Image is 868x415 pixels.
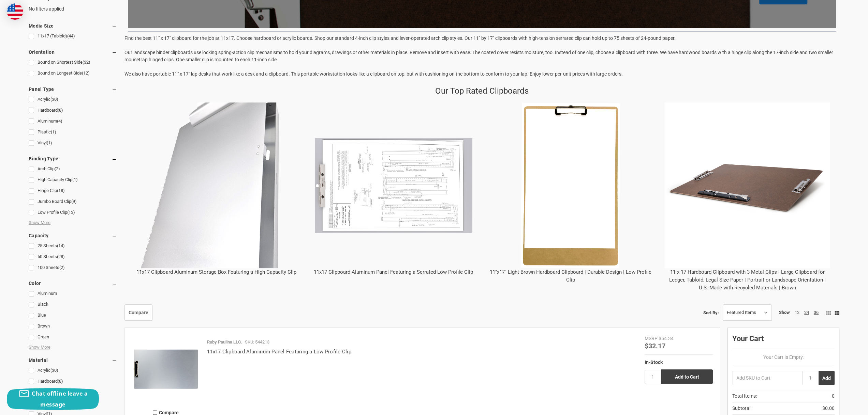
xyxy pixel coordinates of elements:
[124,50,833,62] span: Our landscape binder clipboards use locking spring-action clip mechanisms to hold your diagrams, ...
[29,241,117,251] a: 25 Sheets
[732,393,757,400] span: Total Items:
[124,71,623,77] span: We also have portable 11" x 17" lap desks that work like a desk and a clipboard. This portable wo...
[832,393,835,400] span: 0
[47,140,52,145] span: (1)
[664,102,830,268] img: 11 x 17 Hardboard Clipboard with 3 Metal Clips | Large Clipboard for Ledger, Tabloid, Legal Size ...
[57,254,65,259] span: (28)
[50,97,58,102] span: (30)
[7,388,99,410] button: Chat offline leave a message
[124,304,152,321] a: Compare
[29,117,117,126] a: Aluminum
[207,339,242,346] p: Ruby Paulina LLC.
[29,322,117,331] a: Brown
[29,95,117,104] a: Acrylic
[57,243,65,248] span: (14)
[58,379,63,384] span: (8)
[29,377,117,386] a: Hardboard
[29,311,117,320] a: Blue
[71,199,77,204] span: (9)
[819,371,835,385] button: Add
[67,210,75,215] span: (13)
[29,289,117,298] a: Aluminum
[128,97,305,282] div: 11x17 Clipboard Aluminum Storage Box Featuring a High Capacity Clip
[435,85,529,97] p: Our Top Rated Clipboards
[732,371,802,385] input: Add SKU to Cart
[29,175,117,185] a: High Capacity Clip
[29,356,117,364] h5: Material
[29,106,117,115] a: Hardboard
[659,336,674,341] span: $64.34
[55,166,60,171] span: (2)
[29,208,117,217] a: Low Profile Clip
[804,310,809,315] a: 24
[29,155,117,163] h5: Binding Type
[29,219,50,226] span: Show More
[7,3,23,20] img: duty and tax information for United States
[132,335,200,403] img: 11x17 Clipboard Aluminum Panel Featuring a Low Profile Clip
[29,333,117,342] a: Green
[310,102,476,268] img: 11x17 Clipboard Aluminum Panel Featuring a Serrated Low Profile Clip
[29,186,117,195] a: Hinge Clip
[29,279,117,287] h5: Color
[29,197,117,206] a: Jumbo Board Clip
[136,269,296,275] a: 11x17 Clipboard Aluminum Storage Box Featuring a High Capacity Clip
[305,97,482,282] div: 11x17 Clipboard Aluminum Panel Featuring a Serrated Low Profile Clip
[29,252,117,261] a: 50 Sheets
[795,310,799,315] a: 12
[645,358,713,366] div: In-Stock
[29,128,117,137] a: Plastic
[822,405,835,412] span: $0.00
[83,60,90,65] span: (32)
[29,32,117,41] a: 11x17 (Tabloid)
[732,333,835,349] div: Your Cart
[29,58,117,67] a: Bound on Shortest Side
[29,22,117,30] h5: Media Size
[645,341,665,350] span: $32.17
[50,368,58,373] span: (30)
[732,354,835,361] p: Your Cart Is Empty.
[207,349,351,355] a: 11x17 Clipboard Aluminum Panel Featuring a Low Profile Clip
[29,85,117,93] h5: Panel Type
[29,232,117,240] h5: Capacity
[659,97,836,297] div: 11 x 17 Hardboard Clipboard with 3 Metal Clips | Large Clipboard for Ledger, Tabloid, Legal Size ...
[29,164,117,174] a: Arch Clip
[29,344,50,351] span: Show More
[814,310,819,315] a: 36
[153,410,157,415] input: Compare
[29,139,117,148] a: Vinyl
[29,300,117,309] a: Black
[32,390,88,408] span: Chat offline leave a message
[661,369,713,384] input: Add to Cart
[669,269,826,291] a: 11 x 17 Hardboard Clipboard with 3 Metal Clips | Large Clipboard for Ledger, Tabloid, Legal Size ...
[645,335,658,342] div: MSRP
[703,307,719,318] label: Sort By:
[82,70,90,76] span: (12)
[29,69,117,78] a: Bound on Longest Side
[29,366,117,375] a: Acrylic
[29,263,117,272] a: 100 Sheets
[72,177,78,182] span: (1)
[732,405,751,412] span: Subtotal:
[489,269,651,283] a: 11"x17" Light Brown Hardboard Clipboard | Durable Design | Low Profile Clip
[245,339,269,346] p: SKU: 544213
[51,129,56,134] span: (1)
[133,102,299,268] img: 11x17 Clipboard Aluminum Storage Box Featuring a High Capacity Clip
[59,265,65,270] span: (2)
[314,269,473,275] a: 11x17 Clipboard Aluminum Panel Featuring a Serrated Low Profile Clip
[58,108,63,113] span: (8)
[57,188,65,193] span: (18)
[29,48,117,56] h5: Orientation
[57,118,62,124] span: (4)
[67,33,75,38] span: (44)
[487,102,653,268] img: 11"x17" Light Brown Hardboard Clipboard | Durable Design | Low Profile Clip
[482,97,659,289] div: 11"x17" Light Brown Hardboard Clipboard | Durable Design | Low Profile Clip
[124,35,676,41] span: Find the best 11" x 17" clipboard for the job at 11x17. Choose hardboard or acrylic boards. Shop ...
[779,309,790,315] span: Show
